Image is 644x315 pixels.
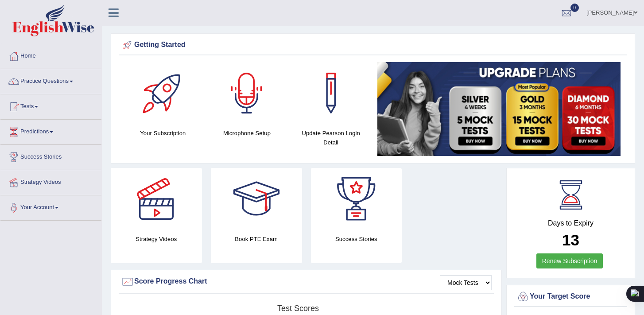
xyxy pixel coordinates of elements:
a: Success Stories [0,145,101,167]
a: Predictions [0,120,101,142]
h4: Days to Expiry [516,219,625,227]
a: Renew Subscription [536,253,603,268]
a: Practice Questions [0,69,101,91]
b: 13 [562,231,579,249]
div: Getting Started [121,39,625,52]
h4: Success Stories [311,234,402,244]
h4: Book PTE Exam [211,234,302,244]
span: 0 [570,4,579,12]
a: Your Account [0,195,101,218]
a: Tests [0,94,101,117]
a: Strategy Videos [0,170,101,192]
h4: Your Subscription [125,128,201,138]
div: Your Target Score [516,290,625,303]
h4: Strategy Videos [111,234,202,244]
img: small5.jpg [377,62,621,156]
div: Score Progress Chart [121,275,492,288]
h4: Microphone Setup [209,128,285,138]
h4: Update Pearson Login Detail [293,128,369,147]
tspan: Test scores [277,304,319,313]
a: Home [0,44,101,66]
